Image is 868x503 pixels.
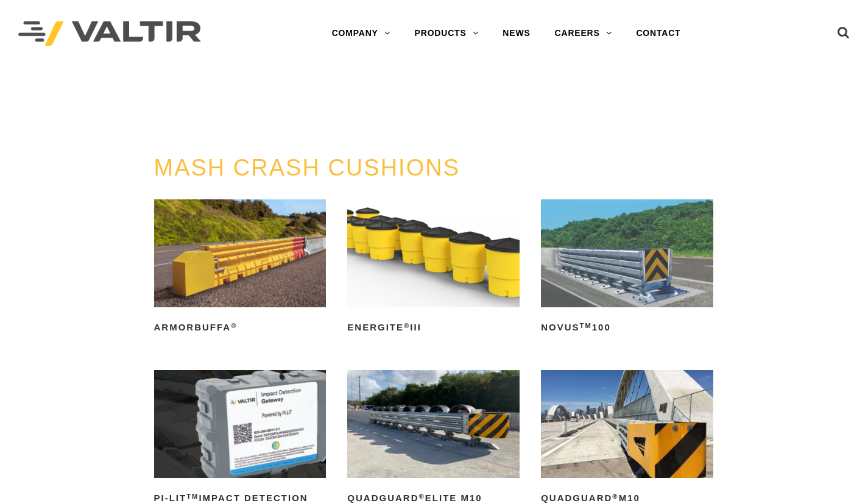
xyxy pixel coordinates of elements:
[580,322,592,329] sup: TM
[154,155,460,180] a: MASH CRASH CUSHIONS
[624,21,693,46] a: CONTACT
[404,322,410,329] sup: ®
[154,318,326,338] h2: ArmorBuffa
[347,318,520,338] h2: ENERGITE III
[18,21,201,46] img: Valtir
[320,21,403,46] a: COMPANY
[541,199,713,337] a: NOVUSTM100
[612,493,618,500] sup: ®
[543,21,624,46] a: CAREERS
[403,21,491,46] a: PRODUCTS
[186,493,199,500] sup: TM
[347,199,520,337] a: ENERGITE®III
[231,322,237,329] sup: ®
[154,199,326,337] a: ArmorBuffa®
[419,493,425,500] sup: ®
[490,21,542,46] a: NEWS
[541,318,713,338] h2: NOVUS 100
